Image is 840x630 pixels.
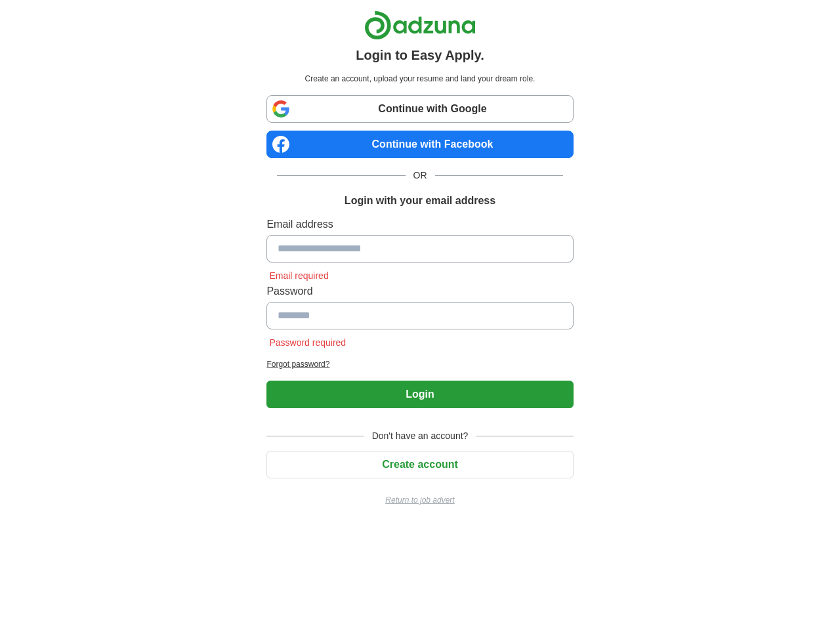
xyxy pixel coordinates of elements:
a: Continue with Google [266,95,573,123]
span: Don't have an account? [364,429,476,443]
span: Email required [266,270,331,281]
a: Return to job advert [266,494,573,506]
a: Forgot password? [266,358,573,370]
img: Adzuna logo [364,10,476,40]
a: Continue with Facebook [266,131,573,158]
h1: Login to Easy Apply. [356,45,484,65]
span: OR [406,169,435,182]
button: Login [266,381,573,408]
label: Email address [266,217,573,232]
button: Create account [266,451,573,478]
a: Create account [266,459,573,470]
h1: Login with your email address [345,193,495,209]
p: Create an account, upload your resume and land your dream role. [269,73,570,85]
label: Password [266,283,573,299]
span: Password required [266,337,348,348]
